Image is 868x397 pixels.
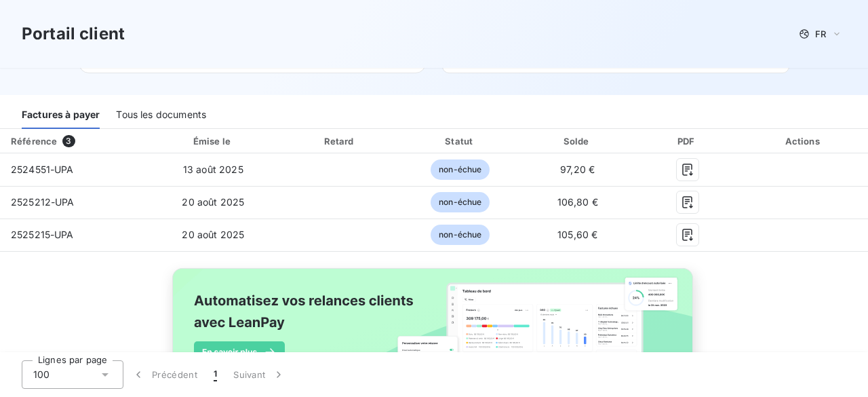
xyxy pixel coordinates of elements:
[33,368,50,381] span: 100
[557,196,598,208] span: 106,80 €
[116,100,206,129] div: Tous les documents
[183,164,243,175] span: 13 août 2025
[214,368,217,381] span: 1
[150,134,277,148] div: Émise le
[557,229,597,240] span: 105,60 €
[123,360,205,389] button: Précédent
[205,360,225,389] button: 1
[743,134,865,148] div: Actions
[11,164,74,175] span: 2524551-UPA
[11,136,57,147] div: Référence
[815,29,826,39] span: FR
[22,100,100,129] div: Factures à payer
[522,134,633,148] div: Solde
[403,134,517,148] div: Statut
[560,164,595,175] span: 97,20 €
[11,196,75,208] span: 2525212-UPA
[11,229,74,240] span: 2525215-UPA
[182,229,244,240] span: 20 août 2025
[431,225,490,245] span: non-échue
[638,134,736,148] div: PDF
[62,135,75,147] span: 3
[431,159,490,180] span: non-échue
[431,192,490,212] span: non-échue
[182,196,244,208] span: 20 août 2025
[282,134,398,148] div: Retard
[22,22,125,46] h3: Portail client
[225,360,294,389] button: Suivant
